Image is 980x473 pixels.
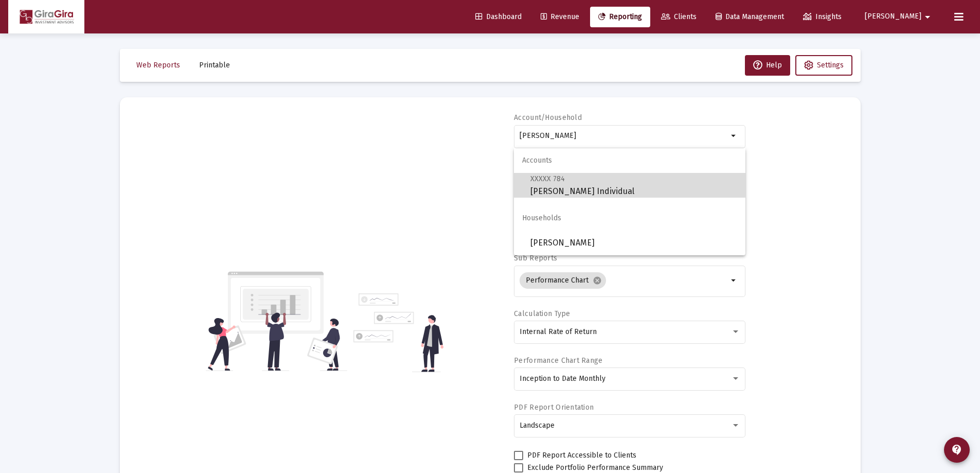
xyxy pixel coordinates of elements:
[514,148,745,173] span: Accounts
[951,444,963,456] mat-icon: contact_support
[514,206,745,231] span: Households
[921,7,934,27] mat-icon: arrow_drop_down
[817,61,844,69] span: Settings
[593,276,602,285] mat-icon: cancel
[530,231,737,255] span: [PERSON_NAME]
[716,12,784,21] span: Data Management
[745,55,790,76] button: Help
[598,12,642,21] span: Reporting
[467,7,530,27] a: Dashboard
[852,6,946,27] button: [PERSON_NAME]
[530,172,737,198] span: [PERSON_NAME] Individual
[128,55,188,76] button: Web Reports
[520,374,605,383] span: Inception to Date Monthly
[514,403,594,412] label: PDF Report Orientation
[795,7,850,27] a: Insights
[728,274,740,287] mat-icon: arrow_drop_down
[803,12,842,21] span: Insights
[475,12,522,21] span: Dashboard
[16,7,77,27] img: Dashboard
[520,132,728,140] input: Search or select an account or household
[728,130,740,142] mat-icon: arrow_drop_down
[527,449,636,462] span: PDF Report Accessible to Clients
[191,55,238,76] button: Printable
[353,293,443,372] img: reporting-alt
[661,12,697,21] span: Clients
[520,270,728,291] mat-chip-list: Selection
[653,7,705,27] a: Clients
[520,272,606,289] mat-chip: Performance Chart
[199,61,230,69] span: Printable
[707,7,792,27] a: Data Management
[532,7,587,27] a: Revenue
[206,270,347,372] img: reporting
[865,12,921,21] span: [PERSON_NAME]
[541,12,579,21] span: Revenue
[520,421,555,430] span: Landscape
[136,61,180,69] span: Web Reports
[590,7,650,27] a: Reporting
[795,55,852,76] button: Settings
[514,356,602,365] label: Performance Chart Range
[530,174,565,183] span: XXXXX 784
[520,327,597,336] span: Internal Rate of Return
[753,61,782,69] span: Help
[514,309,570,318] label: Calculation Type
[514,254,557,262] label: Sub Reports
[514,113,582,122] label: Account/Household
